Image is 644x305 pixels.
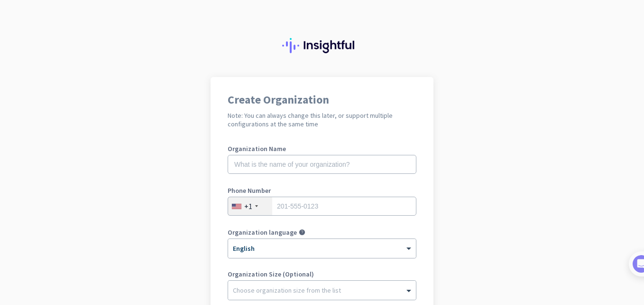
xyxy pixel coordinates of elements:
label: Phone Number [228,187,416,194]
img: Insightful [282,38,362,53]
input: What is the name of your organization? [228,155,416,174]
label: Organization language [228,229,297,236]
label: Organization Name [228,145,416,152]
i: help [299,229,305,236]
div: +1 [244,201,252,211]
h1: Create Organization [228,94,416,105]
h2: Note: You can always change this later, or support multiple configurations at the same time [228,111,416,128]
input: 201-555-0123 [228,197,416,216]
label: Organization Size (Optional) [228,271,416,277]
